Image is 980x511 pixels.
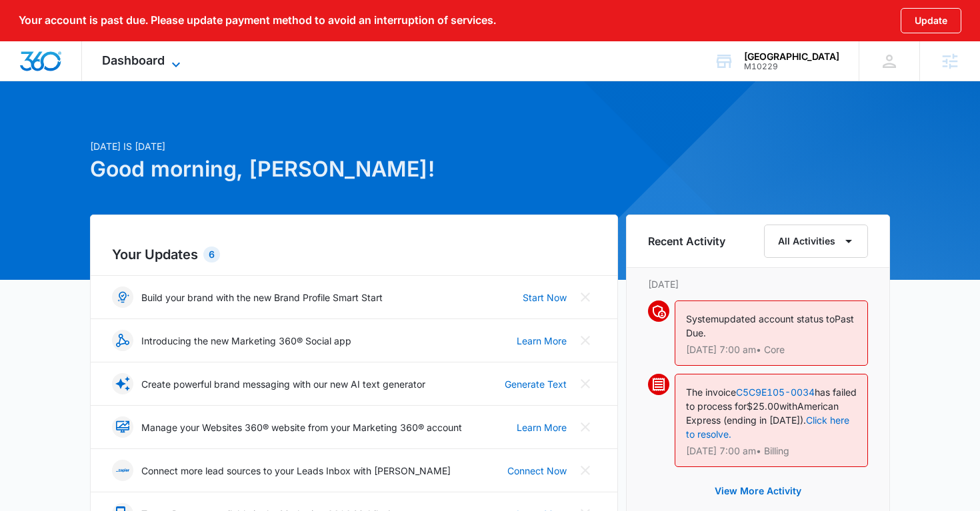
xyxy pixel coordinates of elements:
[517,334,567,348] a: Learn More
[523,290,567,304] a: Start Now
[141,334,351,348] p: Introducing the new Marketing 360® Social app
[575,373,596,394] button: Close
[575,460,596,481] button: Close
[648,233,725,249] h6: Recent Activity
[141,420,462,434] p: Manage your Websites 360® website from your Marketing 360® account
[575,286,596,308] button: Close
[575,416,596,438] button: Close
[517,420,567,434] a: Learn More
[764,225,868,258] button: All Activities
[19,14,496,27] p: Your account is past due. Please update payment method to avoid an interruption of services.
[648,277,868,291] p: [DATE]
[575,330,596,351] button: Close
[719,313,835,324] span: updated account status to
[141,290,383,304] p: Build your brand with the new Brand Profile Smart Start
[505,377,567,391] a: Generate Text
[744,51,839,62] div: account name
[686,313,719,324] span: System
[747,400,779,412] span: $25.00
[779,400,797,412] span: with
[203,247,220,262] div: 6
[102,53,165,67] span: Dashboard
[90,139,618,153] p: [DATE] is [DATE]
[701,475,815,507] button: View More Activity
[112,245,596,264] h2: Your Updates
[507,464,567,478] a: Connect Now
[82,41,204,81] div: Dashboard
[141,464,451,478] p: Connect more lead sources to your Leads Inbox with [PERSON_NAME]
[901,8,961,33] button: Update
[686,446,857,456] p: [DATE] 7:00 am • Billing
[90,153,618,185] h1: Good morning, [PERSON_NAME]!
[686,386,736,398] span: The invoice
[141,377,425,391] p: Create powerful brand messaging with our new AI text generator
[744,62,839,71] div: account id
[686,345,857,354] p: [DATE] 7:00 am • Core
[736,386,815,398] a: C5C9E105-0034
